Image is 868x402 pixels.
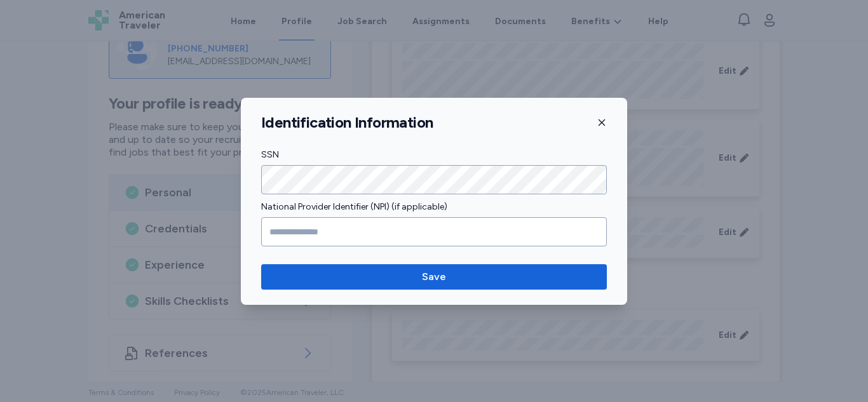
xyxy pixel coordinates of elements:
[261,113,433,132] h1: Identification Information
[261,264,607,290] button: Save
[261,165,607,194] input: SSN
[422,269,446,285] span: Save
[261,217,607,246] input: National Provider Identifier (NPI) (if applicable)
[261,199,607,215] label: National Provider Identifier (NPI) (if applicable)
[261,147,607,163] label: SSN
